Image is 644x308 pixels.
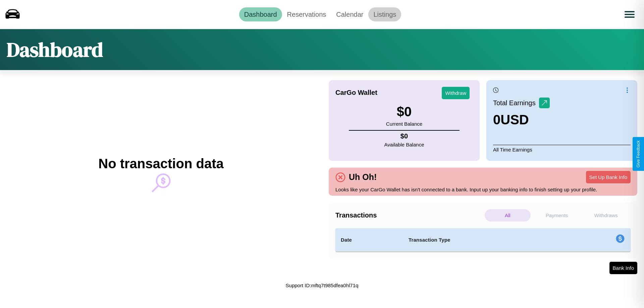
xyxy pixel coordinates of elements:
button: Set Up Bank Info [586,171,631,183]
div: Give Feedback [636,140,641,168]
h4: Transaction Type [409,236,561,244]
h3: 0 USD [493,112,550,127]
h4: $ 0 [384,132,424,140]
p: Current Balance [386,119,422,128]
h4: Transactions [335,211,483,219]
a: Listings [368,7,401,21]
h3: $ 0 [386,104,422,119]
table: simple table [335,228,631,252]
a: Reservations [282,7,331,21]
a: Calendar [331,7,368,21]
p: All Time Earnings [493,145,631,154]
p: Looks like your CarGo Wallet has isn't connected to a bank. Input up your banking info to finish ... [335,185,631,194]
button: Open menu [620,5,639,24]
p: Payments [534,209,580,222]
button: Bank Info [609,262,637,274]
h4: Date [341,236,398,244]
h4: Uh Oh! [345,172,380,182]
p: Available Balance [384,140,424,149]
p: Support ID: mftq7t985dfea0hl71q [286,281,359,290]
h2: No transaction data [98,156,223,171]
p: Total Earnings [493,97,539,109]
button: Withdraw [442,87,470,99]
a: Dashboard [239,7,282,21]
h4: CarGo Wallet [335,89,377,97]
h1: Dashboard [7,36,103,63]
p: Withdraws [583,209,629,222]
p: All [485,209,531,222]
